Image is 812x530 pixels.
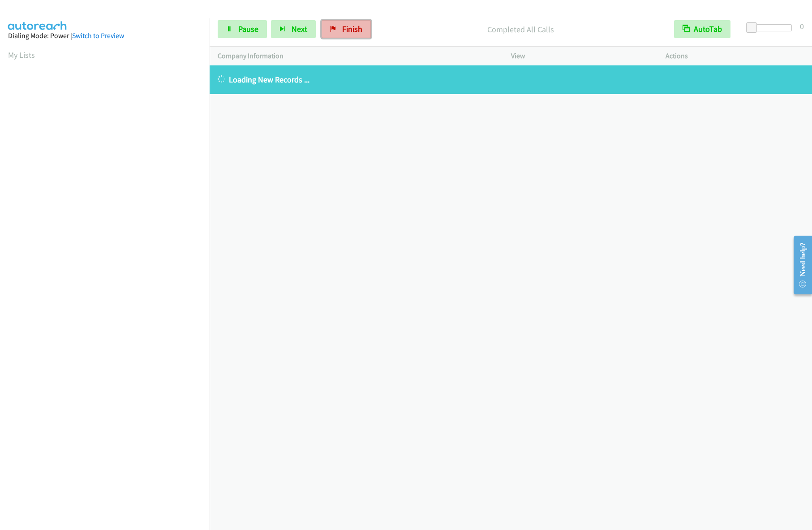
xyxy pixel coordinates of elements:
[322,20,371,38] a: Finish
[271,20,316,38] button: Next
[218,20,267,38] a: Pause
[800,20,804,32] div: 0
[786,229,812,301] iframe: Resource Center
[342,24,362,34] span: Finish
[674,20,730,38] button: AutoTab
[511,51,649,61] p: View
[238,24,258,34] span: Pause
[292,24,307,34] span: Next
[218,51,495,61] p: Company Information
[751,24,792,31] div: Delay between calls (in seconds)
[72,31,124,40] a: Switch to Preview
[8,50,35,60] a: My Lists
[666,51,804,61] p: Actions
[218,73,804,86] p: Loading New Records ...
[8,30,202,41] div: Dialing Mode: Power |
[8,69,210,495] iframe: Dialpad
[383,23,658,35] p: Completed All Calls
